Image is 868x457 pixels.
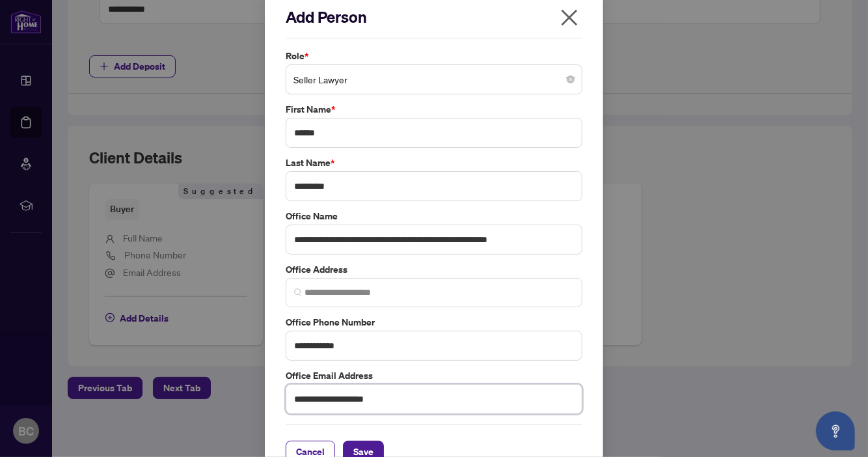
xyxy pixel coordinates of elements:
label: Last Name [286,156,582,170]
label: Office Name [286,209,582,223]
label: Role [286,49,582,63]
label: Office Email Address [286,368,582,383]
h2: Add Person [286,7,582,27]
img: search_icon [294,288,302,296]
label: Office Phone Number [286,315,582,329]
span: close-circle [567,76,575,83]
span: Seller Lawyer [293,67,575,92]
label: First Name [286,102,582,117]
span: close [559,7,580,28]
button: Open asap [816,411,855,450]
label: Office Address [286,262,582,277]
